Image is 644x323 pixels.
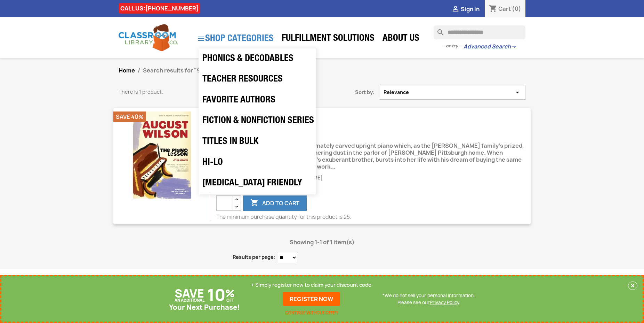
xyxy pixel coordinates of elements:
[119,3,200,14] div: CALL US:
[143,67,252,74] span: Search results for "978-84-17255-32-9"
[233,254,275,261] label: Results per page:
[197,34,205,43] i: 
[278,32,378,46] a: Fulfillment Solutions
[628,282,637,290] button: Close
[175,297,204,304] p: AN ADDITIONAL
[199,132,315,153] a: Titles in Bulk
[251,282,371,289] p: + Simply register now to claim your discount code
[193,31,277,46] a: SHOP CATEGORIES
[461,5,480,13] span: Sign in
[119,24,178,51] img: Classroom Library Company
[199,90,315,111] a: Favorite Authors
[285,309,338,316] a: CONTINUE WITHOUT OFFER
[169,304,240,311] p: Your Next Purchase!
[511,43,516,50] span: →
[464,43,516,50] a: Advanced Search→
[199,153,315,174] a: Hi-Lo
[119,67,135,74] a: Home
[513,89,522,96] i: 
[226,297,234,304] p: OFF
[383,292,475,306] p: *We do not sell your personal information. Please see our .
[199,173,315,194] a: [MEDICAL_DATA] Friendly
[379,32,423,46] a: About Us
[225,290,235,297] p: %
[199,111,315,132] a: Fiction & Nonfiction Series
[216,214,531,221] p: The minimum purchase quantity for this product is 25.
[451,5,480,13] a:  Sign in
[380,85,525,100] button: Sort by selection
[443,43,464,49] span: - or try -
[199,49,315,70] a: Phonics & Decodables
[216,195,233,211] input: Quantity
[216,137,531,174] div: At the heart of the play stands the ornately carved upright piano which, as the [PERSON_NAME] fam...
[434,25,442,34] i: search
[283,292,340,306] a: REGISTER NOW
[216,130,531,137] div: Your Price:
[451,5,460,14] i: 
[512,5,521,13] span: (0)
[250,199,259,208] i: 
[243,195,307,211] button: Add to cart
[434,25,525,39] input: Search
[207,291,225,298] p: 10
[119,111,206,199] img: The Piano Lesson
[119,235,525,249] div: Showing 1-1 of 1 item(s)
[498,5,511,13] span: Cart
[175,290,204,297] p: SAVE
[216,186,531,193] span: Quantity
[292,89,380,96] span: Sort by:
[113,111,146,122] li: Save 40%
[199,69,315,90] a: Teacher Resources
[430,299,459,306] a: Privacy Policy
[489,5,497,13] i: shopping_cart
[119,89,282,95] p: There is 1 product.
[145,5,199,12] a: [PHONE_NUMBER]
